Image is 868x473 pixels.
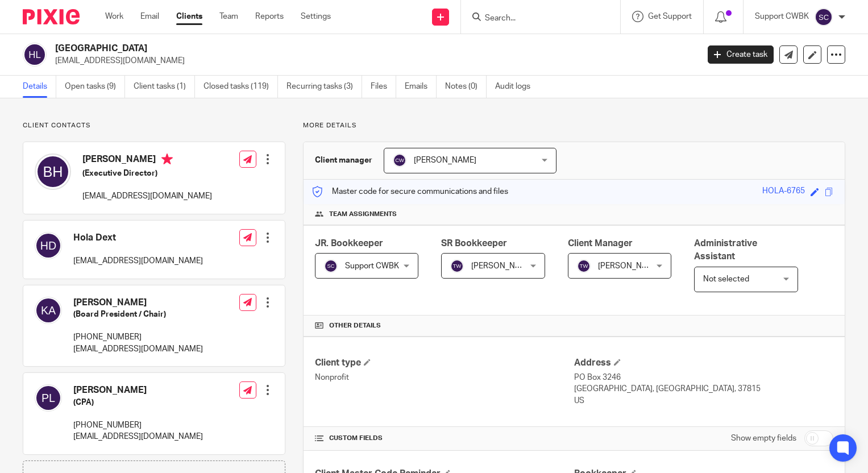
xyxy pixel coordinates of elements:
p: Support CWBK [755,11,809,22]
a: Work [105,11,123,22]
p: Client contacts [23,121,285,130]
p: Nonprofit [315,372,574,383]
p: PO Box 3246 [574,372,833,383]
p: [PHONE_NUMBER] [73,420,203,431]
span: Get Support [648,13,692,20]
a: Audit logs [495,76,539,98]
p: Master code for secure communications and files [312,186,508,197]
div: HOLA-6765 [762,185,805,198]
img: svg%3E [815,8,833,26]
i: Primary [161,153,173,165]
span: [PERSON_NAME] [598,262,661,270]
img: svg%3E [577,259,591,273]
p: [PHONE_NUMBER] [73,331,203,343]
a: Email [140,11,159,22]
a: Settings [301,11,331,22]
img: svg%3E [324,259,338,273]
h4: [PERSON_NAME] [82,153,212,168]
span: [PERSON_NAME] [414,156,476,164]
h4: Hola Dext [73,232,203,244]
span: Support CWBK [345,262,399,270]
input: Search [484,14,586,24]
span: SR Bookkeeper [441,239,507,248]
h4: Address [574,357,833,369]
a: Emails [405,76,437,98]
p: [EMAIL_ADDRESS][DOMAIN_NAME] [73,255,203,267]
img: Pixie [23,9,80,24]
a: Closed tasks (119) [203,76,278,98]
span: Other details [329,321,381,330]
a: Notes (0) [445,76,487,98]
p: [EMAIL_ADDRESS][DOMAIN_NAME] [73,343,203,355]
p: [EMAIL_ADDRESS][DOMAIN_NAME] [82,190,212,202]
p: [EMAIL_ADDRESS][DOMAIN_NAME] [55,55,691,67]
img: svg%3E [35,384,62,412]
h4: [PERSON_NAME] [73,297,203,309]
a: Team [219,11,238,22]
h2: [GEOGRAPHIC_DATA] [55,43,563,55]
h4: [PERSON_NAME] [73,384,203,396]
a: Recurring tasks (3) [286,76,362,98]
span: Client Manager [568,239,633,248]
a: Clients [176,11,202,22]
p: [EMAIL_ADDRESS][DOMAIN_NAME] [73,431,203,442]
a: Client tasks (1) [134,76,195,98]
span: JR. Bookkeeper [315,239,383,248]
p: [GEOGRAPHIC_DATA], [GEOGRAPHIC_DATA], 37815 [574,383,833,395]
span: Team assignments [329,210,397,219]
h3: Client manager [315,155,372,166]
img: svg%3E [35,153,71,190]
img: svg%3E [393,153,406,167]
img: svg%3E [35,297,62,324]
h5: (Board President / Chair) [73,309,203,320]
a: Open tasks (9) [65,76,125,98]
span: Not selected [703,275,749,283]
label: Show empty fields [731,433,796,444]
h5: (Executive Director) [82,168,212,179]
a: Details [23,76,56,98]
img: svg%3E [450,259,464,273]
img: svg%3E [35,232,62,259]
a: Files [371,76,396,98]
a: Reports [255,11,284,22]
h4: CUSTOM FIELDS [315,434,574,443]
h5: (CPA) [73,397,203,408]
p: More details [303,121,845,130]
h4: Client type [315,357,574,369]
p: US [574,395,833,406]
a: Create task [708,45,774,64]
span: [PERSON_NAME] [471,262,534,270]
span: Administrative Assistant [694,239,757,261]
img: svg%3E [23,43,47,67]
